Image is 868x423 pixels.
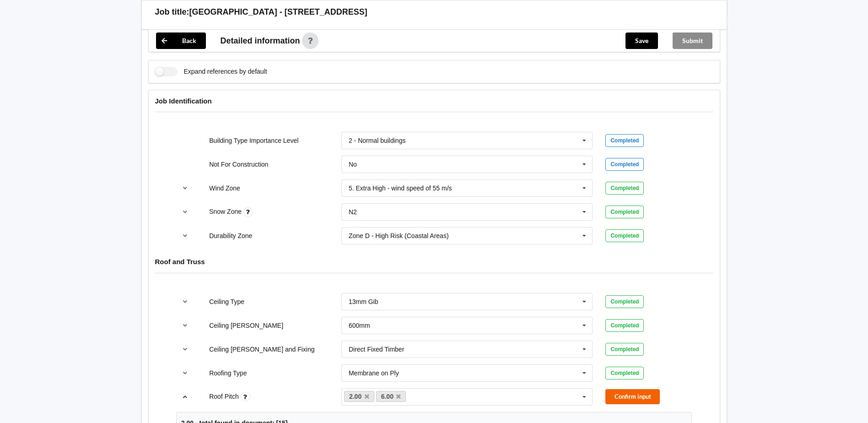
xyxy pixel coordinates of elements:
label: Durability Zone [209,232,252,239]
div: 13mm Gib [349,298,378,305]
a: 2.00 [344,391,374,402]
h3: Job title: [155,7,189,17]
div: Completed [605,134,644,147]
div: Zone D - High Risk (Coastal Areas) [349,233,449,239]
h4: Job Identification [155,97,713,105]
div: 600mm [349,322,370,329]
h4: Roof and Truss [155,257,713,266]
label: Snow Zone [209,208,243,215]
label: Roof Pitch [209,393,240,400]
button: reference-toggle [176,293,194,310]
button: reference-toggle [176,228,194,244]
div: N2 [349,209,357,215]
div: Completed [605,343,644,356]
div: Completed [605,229,644,242]
div: Completed [605,182,644,195]
label: Ceiling [PERSON_NAME] [209,322,283,329]
label: Not For Construction [209,161,268,168]
label: Roofing Type [209,369,247,377]
button: reference-toggle [176,204,194,220]
button: reference-toggle [176,365,194,381]
div: Completed [605,367,644,380]
button: reference-toggle [176,180,194,196]
span: Detailed information [221,37,300,45]
label: Wind Zone [209,184,240,192]
button: reference-toggle [176,317,194,334]
div: Direct Fixed Timber [349,346,404,352]
h3: [GEOGRAPHIC_DATA] - [STREET_ADDRESS] [189,7,367,17]
a: 6.00 [376,391,406,402]
div: Completed [605,158,644,171]
div: No [349,161,357,168]
button: reference-toggle [176,341,194,358]
div: Membrane on Ply [349,370,399,376]
button: Back [156,33,206,49]
button: reference-toggle [176,389,194,405]
div: Completed [605,295,644,308]
div: Completed [605,319,644,332]
label: Ceiling [PERSON_NAME] and Fixing [209,346,314,353]
button: Save [625,33,658,49]
button: Confirm input [605,389,660,404]
div: 2 - Normal buildings [349,137,406,144]
label: Expand references by default [155,67,267,76]
label: Building Type Importance Level [209,137,298,144]
label: Ceiling Type [209,298,244,305]
div: 5. Extra High - wind speed of 55 m/s [349,185,452,191]
div: Completed [605,206,644,218]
